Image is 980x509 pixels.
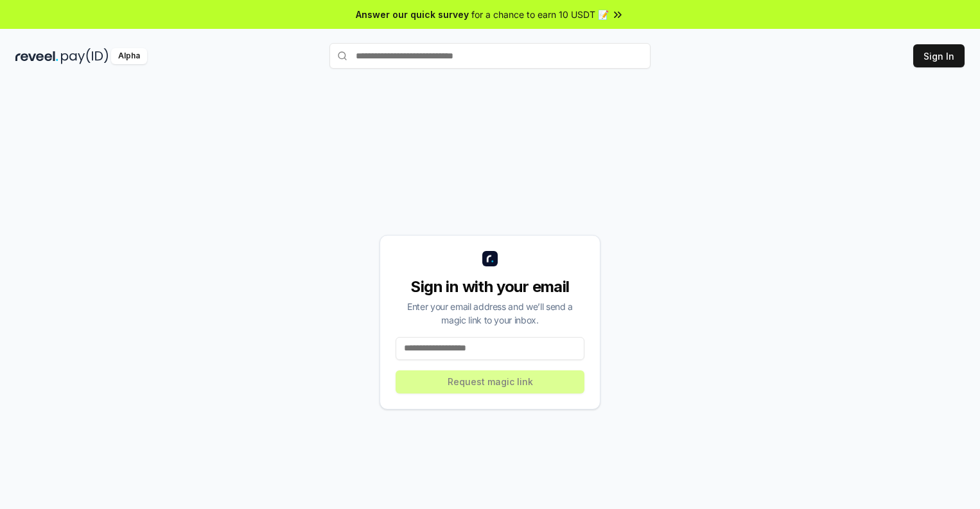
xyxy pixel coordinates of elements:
[396,300,584,327] div: Enter your email address and we’ll send a magic link to your inbox.
[356,8,469,21] span: Answer our quick survey
[15,48,58,64] img: reveel_dark
[396,277,584,297] div: Sign in with your email
[111,48,147,64] div: Alpha
[913,44,965,67] button: Sign In
[61,48,109,64] img: pay_id
[482,251,498,266] img: logo_small
[471,8,609,21] span: for a chance to earn 10 USDT 📝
